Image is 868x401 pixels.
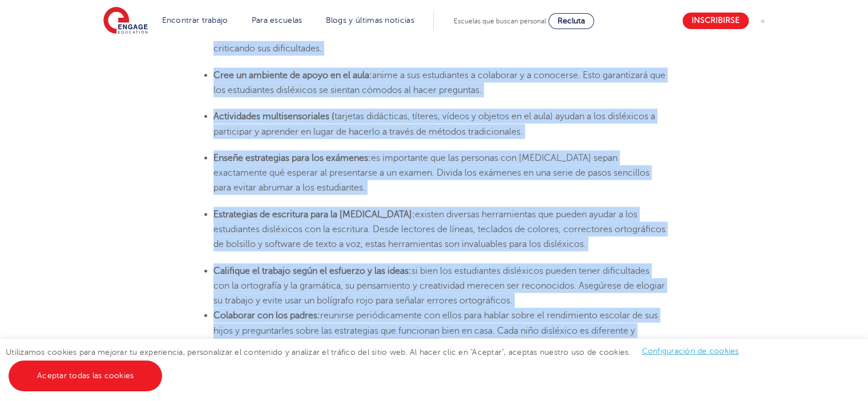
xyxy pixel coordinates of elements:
a: Encontrar trabajo [162,16,228,25]
font: Estrategias de escritura para la [MEDICAL_DATA]: [213,209,415,220]
font: Califique el trabajo según el esfuerzo y las ideas: [213,266,411,276]
font: reunirse periódicamente con ellos para hablar sobre el rendimiento escolar de sus hijos y pregunt... [213,310,658,351]
a: Blogs y últimas noticias [326,16,414,25]
font: Aceptar todas las cookies [37,371,134,380]
font: Cree un ambiente de apoyo en el aula: [213,70,372,80]
font: Actividades multisensoriales ( [213,111,334,121]
font: Colaborar con los padres: [213,310,320,321]
font: existen diversas herramientas que pueden ayudar a los estudiantes disléxicos con la escritura. De... [213,209,665,250]
font: Enseñe estrategias para los exámenes: [213,153,371,163]
a: Para escuelas [252,16,302,25]
a: Aceptar todas las cookies [9,361,162,391]
font: Escuelas que buscan personal [454,17,546,25]
a: Recluta [548,13,594,29]
font: anime a sus estudiantes a colaborar y a conocerse. Esto garantizará que los estudiantes disléxico... [213,70,665,95]
a: Configuración de cookies [642,347,739,355]
font: tarjetas didácticas, títeres, vídeos y objetos en el aula) ayudan a los disléxicos a participar y... [213,111,655,136]
font: Inscribirse [692,17,740,25]
font: Utilizamos cookies para mejorar tu experiencia, personalizar el contenido y analizar el tráfico d... [6,347,631,356]
font: si bien los estudiantes disléxicos pueden tener dificultades con la ortografía y la gramática, su... [213,266,665,306]
font: es importante que las personas con [MEDICAL_DATA] sepan exactamente qué esperar al presentarse a ... [213,153,649,193]
font: Recluta [558,17,585,25]
img: Educación comprometida [103,7,148,35]
a: Inscribirse [683,13,749,29]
